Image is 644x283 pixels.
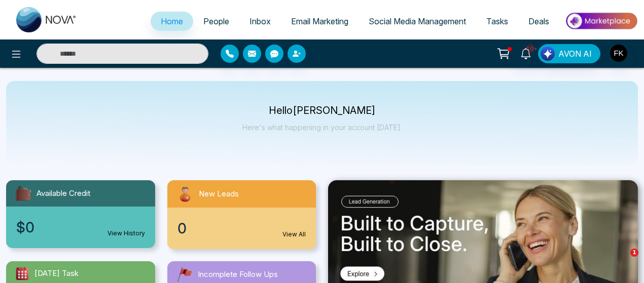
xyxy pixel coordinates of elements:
span: People [203,16,229,26]
span: [DATE] Task [34,268,79,279]
iframe: Intercom live chat [610,249,634,273]
span: $0 [16,217,34,238]
img: todayTask.svg [14,265,30,281]
img: availableCredit.svg [14,184,32,203]
span: Social Media Management [369,16,466,26]
a: Inbox [239,12,281,31]
a: Social Media Management [359,12,476,31]
img: Lead Flow [541,47,555,61]
img: Market-place.gif [564,10,638,32]
span: 1 [630,249,638,257]
img: newLeads.svg [175,184,195,204]
span: Home [161,16,183,26]
span: AVON AI [558,48,592,60]
img: User Avatar [610,45,627,62]
span: Deals [528,16,549,26]
a: Tasks [476,12,518,31]
a: Deals [518,12,559,31]
a: People [193,12,239,31]
span: 10+ [526,44,535,53]
a: Email Marketing [281,12,359,31]
span: Inbox [249,16,271,26]
p: Here's what happening in your account [DATE]. [242,123,402,132]
span: Incomplete Follow Ups [198,269,278,280]
span: Email Marketing [291,16,348,26]
a: 10+ [514,44,538,62]
a: Home [151,12,193,31]
a: View History [108,229,145,238]
button: AVON AI [538,44,600,63]
span: New Leads [199,188,239,200]
a: New Leads0View All [161,180,323,249]
p: Hello [PERSON_NAME] [242,106,402,115]
span: 0 [177,218,187,239]
span: Available Credit [37,188,90,199]
span: Tasks [486,16,508,26]
img: Nova CRM Logo [16,7,77,32]
a: View All [282,230,306,239]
